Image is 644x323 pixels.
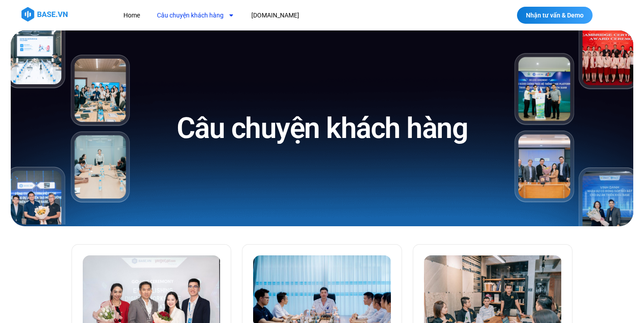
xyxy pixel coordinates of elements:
a: [DOMAIN_NAME] [245,7,306,24]
nav: Menu [117,7,460,24]
span: Nhận tư vấn & Demo [526,12,584,18]
a: Câu chuyện khách hàng [150,7,241,24]
a: Home [117,7,147,24]
h1: Câu chuyện khách hàng [177,110,468,147]
a: Nhận tư vấn & Demo [517,7,593,24]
